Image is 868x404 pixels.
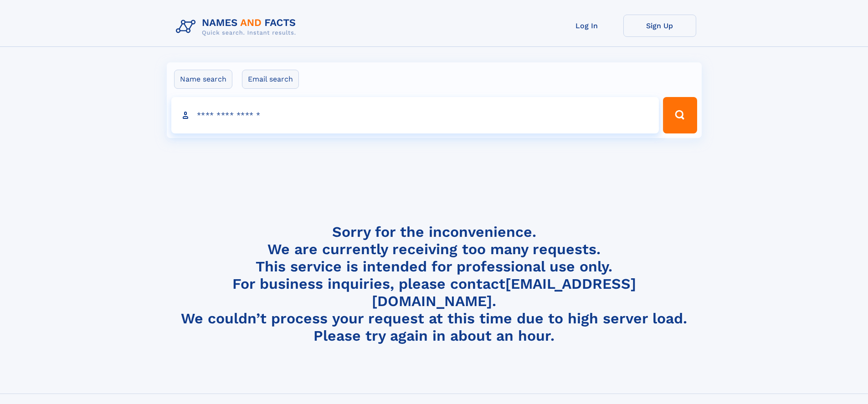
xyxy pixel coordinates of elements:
[242,70,299,89] label: Email search
[372,275,636,310] a: [EMAIL_ADDRESS][DOMAIN_NAME]
[550,15,623,37] a: Log In
[174,70,232,89] label: Name search
[172,223,696,345] h4: Sorry for the inconvenience. We are currently receiving too many requests. This service is intend...
[171,97,659,133] input: search input
[172,15,303,39] img: Logo Names and Facts
[623,15,696,37] a: Sign Up
[663,97,697,133] button: Search Button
